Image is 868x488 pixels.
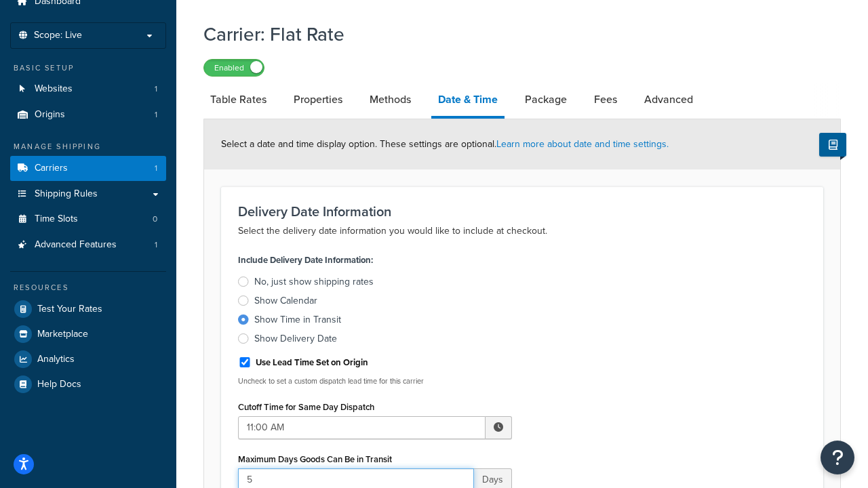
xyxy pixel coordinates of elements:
a: Help Docs [10,372,166,396]
a: Learn more about date and time settings. [496,137,669,151]
li: Time Slots [10,207,166,232]
p: Select the delivery date information you would like to include at checkout. [238,223,806,239]
label: Use Lead Time Set on Origin [256,357,368,369]
li: Origins [10,102,166,127]
div: Show Delivery Date [254,332,337,346]
label: Enabled [204,60,264,76]
span: 1 [155,83,157,95]
span: Help Docs [37,379,81,390]
span: 1 [155,163,157,174]
span: Analytics [37,354,75,365]
button: Show Help Docs [819,133,846,157]
a: Marketplace [10,322,166,346]
span: Select a date and time display option. These settings are optional. [221,137,669,151]
label: Maximum Days Goods Can Be in Transit [238,454,392,464]
label: Cutoff Time for Same Day Dispatch [238,402,374,412]
a: Date & Time [431,83,505,119]
span: 1 [155,239,157,251]
a: Fees [587,83,624,116]
span: Origins [35,109,65,121]
span: Test Your Rates [37,304,102,315]
li: Carriers [10,156,166,181]
a: Websites1 [10,77,166,102]
div: No, just show shipping rates [254,275,374,289]
a: Package [518,83,574,116]
a: Analytics [10,347,166,371]
a: Origins1 [10,102,166,127]
div: Show Calendar [254,294,317,308]
a: Advanced [637,83,700,116]
label: Include Delivery Date Information: [238,251,373,270]
span: 0 [153,213,157,225]
div: Basic Setup [10,62,166,74]
button: Open Resource Center [821,441,854,474]
span: Advanced Features [35,239,117,251]
a: Advanced Features1 [10,232,166,258]
div: Resources [10,282,166,293]
span: Marketplace [37,329,88,340]
a: Test Your Rates [10,297,166,321]
a: Properties [287,83,349,116]
span: Scope: Live [34,30,82,41]
a: Carriers1 [10,156,166,181]
li: Websites [10,77,166,102]
h1: Carrier: Flat Rate [203,21,824,47]
a: Table Rates [203,83,273,116]
div: Manage Shipping [10,141,166,152]
a: Time Slots0 [10,207,166,232]
p: Uncheck to set a custom dispatch lead time for this carrier [238,376,512,386]
span: Time Slots [35,213,78,225]
span: Websites [35,83,73,95]
span: Carriers [35,163,68,174]
li: Advanced Features [10,232,166,258]
a: Shipping Rules [10,182,166,207]
span: Shipping Rules [35,188,98,200]
h3: Delivery Date Information [238,204,806,219]
div: Show Time in Transit [254,313,341,327]
span: 1 [155,109,157,121]
a: Methods [363,83,418,116]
